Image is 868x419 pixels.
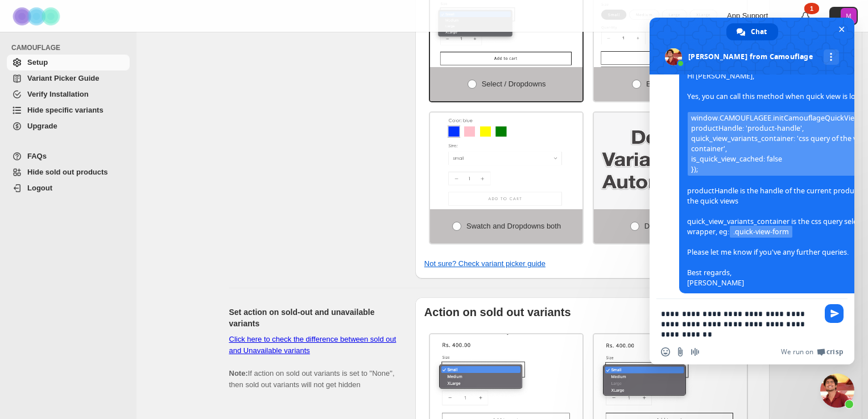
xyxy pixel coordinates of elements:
a: FAQs [7,148,130,164]
textarea: Compose your message... [661,309,818,339]
a: Not sure? Check variant picker guide [424,259,545,268]
span: Logout [27,184,52,192]
span: Variant Picker Guide [27,74,99,82]
span: Detect Automatically [644,222,712,230]
span: Select / Dropdowns [482,80,546,88]
img: Detect Automatically [594,113,747,209]
a: Hide specific variants [7,102,130,118]
span: Insert an emoji [661,347,670,356]
span: App Support [727,11,768,20]
b: Action on sold out variants [424,306,571,318]
a: Setup [7,55,130,70]
span: Send a file [676,347,685,356]
span: Crisp [826,347,843,356]
span: Hide sold out products [27,168,108,176]
span: Swatch and Dropdowns both [466,222,561,230]
div: Chat [726,23,778,40]
button: Avatar with initials M [829,7,858,25]
a: 1 [800,10,811,22]
span: Verify Installation [27,90,89,98]
span: .quick-view-form [730,226,792,238]
span: Send [825,304,844,323]
span: If action on sold out variants is set to "None", then sold out variants will not get hidden [229,335,396,389]
a: Hide sold out products [7,164,130,180]
a: Variant Picker Guide [7,70,130,86]
span: We run on [781,347,813,356]
div: More channels [824,49,839,65]
span: CAMOUFLAGE [11,43,131,52]
a: We run onCrisp [781,347,843,356]
a: Verify Installation [7,86,130,102]
span: Audio message [691,347,700,356]
div: 1 [804,3,819,14]
b: Note: [229,369,248,377]
a: Upgrade [7,118,130,134]
text: M [846,13,851,19]
span: Close chat [836,23,848,35]
h2: Set action on sold-out and unavailable variants [229,306,397,329]
img: Swatch and Dropdowns both [430,113,583,209]
a: Logout [7,180,130,196]
a: Click here to check the difference between sold out and Unavailable variants [229,335,396,355]
span: Upgrade [27,122,57,130]
span: Hide specific variants [27,106,104,114]
div: Close chat [820,374,854,408]
span: FAQs [27,152,47,160]
span: Avatar with initials M [841,8,857,24]
span: Setup [27,58,48,67]
img: Camouflage [9,1,66,32]
span: Chat [751,23,767,40]
span: Buttons / Swatches [646,80,709,88]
